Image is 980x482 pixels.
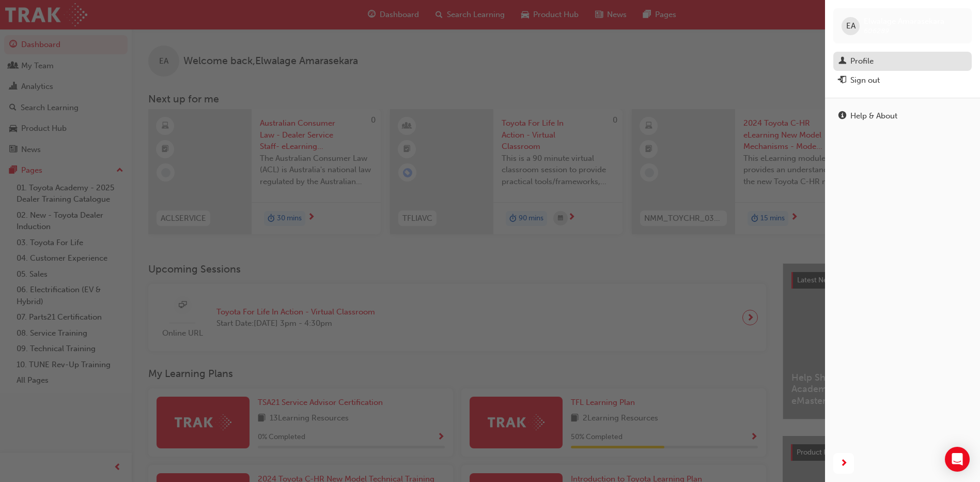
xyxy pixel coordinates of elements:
[833,52,972,71] a: Profile
[864,17,944,26] span: Elwalage Amarasekara
[850,110,897,122] div: Help & About
[840,457,848,470] span: next-icon
[833,107,972,126] a: Help & About
[864,26,889,35] span: 606289
[833,71,972,90] button: Sign out
[838,57,846,66] span: man-icon
[838,76,846,85] span: exit-icon
[838,112,846,121] span: info-icon
[850,55,874,67] div: Profile
[945,447,970,472] div: Open Intercom Messenger
[846,20,855,32] span: EA
[850,74,880,86] div: Sign out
